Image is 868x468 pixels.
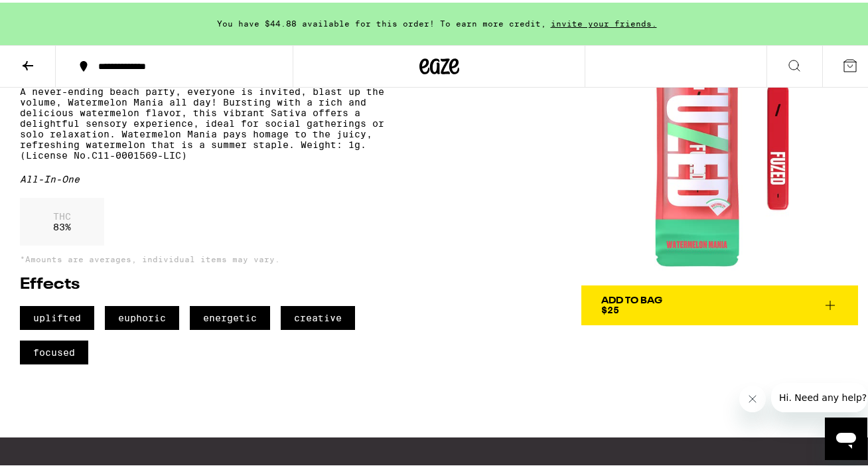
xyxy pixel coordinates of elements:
div: Add To Bag [601,293,662,303]
span: invite your friends. [546,17,662,25]
iframe: Button to launch messaging window [825,415,867,457]
img: Fuzed - Watermelon Mania AIO - 1g [581,6,858,283]
h2: Effects [20,274,402,290]
span: $25 [601,302,619,313]
p: THC [53,208,71,219]
span: energetic [190,303,270,327]
iframe: Close message [739,383,766,410]
span: You have $44.88 available for this order! To earn more credit, [217,17,546,25]
span: creative [281,303,355,327]
span: uplifted [20,303,94,327]
iframe: Message from company [771,380,867,410]
p: A never-ending beach party, everyone is invited, blast up the volume, Watermelon Mania all day! B... [20,84,402,158]
span: euphoric [105,303,179,327]
p: *Amounts are averages, individual items may vary. [20,252,402,261]
div: 83 % [20,195,104,243]
div: All-In-One [20,171,402,182]
span: focused [20,338,88,362]
button: Add To Bag$25 [581,283,858,323]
